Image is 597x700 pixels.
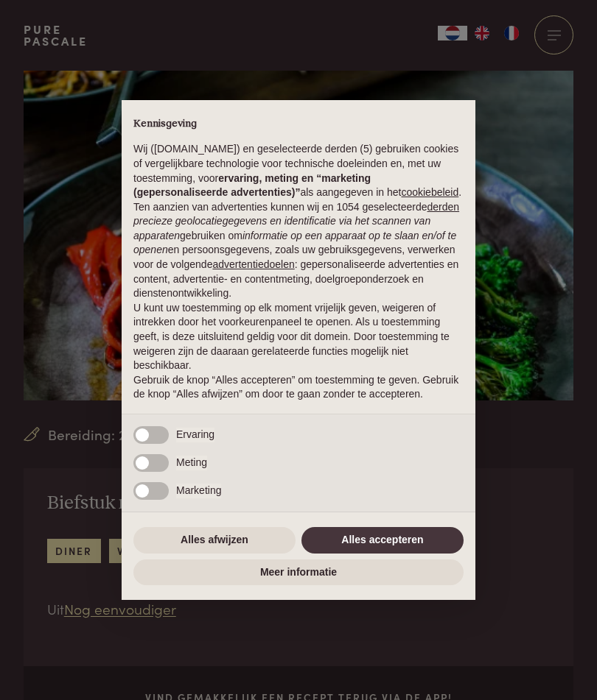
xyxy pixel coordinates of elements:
strong: ervaring, meting en “marketing (gepersonaliseerde advertenties)” [133,172,371,199]
button: derden [427,200,460,215]
button: Alles afwijzen [133,527,296,554]
p: Ten aanzien van advertenties kunnen wij en 1054 geselecteerde gebruiken om en persoonsgegevens, z... [133,200,464,301]
span: Meting [176,456,207,470]
span: Marketing [176,484,221,498]
p: U kunt uw toestemming op elk moment vrijelijk geven, weigeren of intrekken door het voorkeurenpan... [133,301,464,373]
em: precieze geolocatiegegevens en identificatie via het scannen van apparaten [133,215,430,241]
em: informatie op een apparaat op te slaan en/of te openen [133,230,456,256]
p: Wij ([DOMAIN_NAME]) en geselecteerde derden (5) gebruiken cookies of vergelijkbare technologie vo... [133,142,464,199]
a: cookiebeleid [401,186,458,198]
button: advertentiedoelen [212,258,294,272]
p: Gebruik de knop “Alles accepteren” om toestemming te geven. Gebruik de knop “Alles afwijzen” om d... [133,373,464,402]
span: Ervaring [176,428,214,442]
h2: Kennisgeving [133,118,464,131]
button: Meer informatie [133,559,464,586]
button: Alles accepteren [301,527,464,554]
